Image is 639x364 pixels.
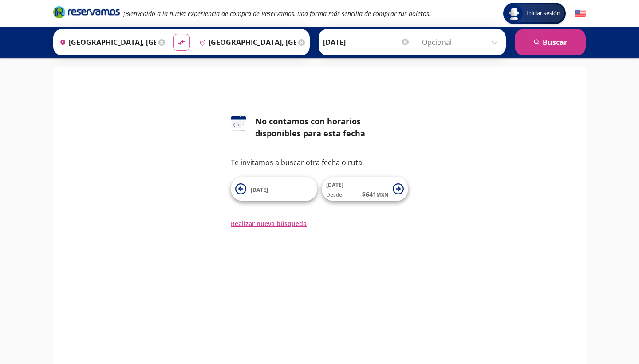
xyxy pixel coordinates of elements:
[231,177,317,201] button: [DATE]
[422,31,501,53] input: Opcional
[231,157,408,168] p: Te invitamos a buscar otra fecha o ruta
[326,181,343,189] span: [DATE]
[326,191,343,199] span: Desde:
[515,29,586,55] button: Buscar
[323,31,410,53] input: Elegir Fecha
[376,191,388,198] small: MXN
[196,31,296,53] input: Buscar Destino
[255,115,408,139] div: No contamos con horarios disponibles para esta fecha
[575,8,586,19] button: English
[322,177,408,201] button: [DATE]Desde:$641MXN
[56,31,156,53] input: Buscar Origen
[251,186,268,194] span: [DATE]
[53,5,120,21] a: Brand Logo
[53,5,120,19] i: Brand Logo
[523,9,564,18] span: Iniciar sesión
[231,219,307,228] button: Realizar nueva búsqueda
[362,190,388,199] span: $ 641
[123,9,431,18] em: ¡Bienvenido a la nueva experiencia de compra de Reservamos, una forma más sencilla de comprar tus...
